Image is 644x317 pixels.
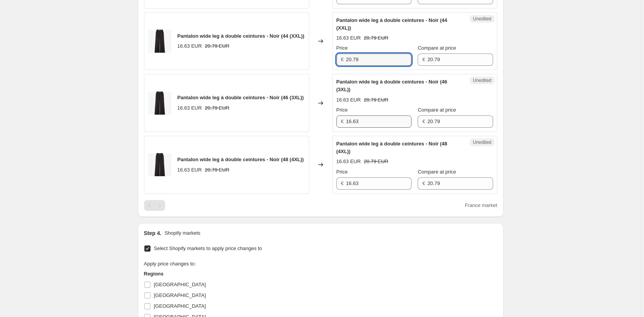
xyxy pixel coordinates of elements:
[144,261,196,267] span: Apply price changes to:
[336,34,361,42] div: 16.63 EUR
[144,229,162,237] h2: Step 4.
[177,157,304,162] span: Pantalon wide leg à double ceintures - Noir (48 (4XL))
[418,169,456,175] span: Compare at price
[341,118,344,124] span: €
[473,77,491,83] span: Unedited
[336,158,361,165] div: 16.63 EUR
[154,245,262,251] span: Select Shopify markets to apply price changes to
[205,166,229,174] strike: 20.79 EUR
[177,95,304,100] span: Pantalon wide leg à double ceintures - Noir (46 (3XL))
[205,42,229,50] strike: 20.79 EUR
[148,30,171,53] img: JOA-5461-1_80x.jpg
[164,229,200,237] p: Shopify markets
[336,17,447,31] span: Pantalon wide leg à double ceintures - Noir (44 (XXL))
[341,57,344,62] span: €
[336,141,447,154] span: Pantalon wide leg à double ceintures - Noir (48 (4XL))
[148,92,171,115] img: JOA-5461-1_80x.jpg
[465,202,497,208] span: France market
[364,34,388,42] strike: 20.79 EUR
[154,292,206,298] span: [GEOGRAPHIC_DATA]
[473,139,491,145] span: Unedited
[422,57,425,62] span: €
[422,118,425,124] span: €
[422,180,425,186] span: €
[336,45,348,51] span: Price
[148,153,171,176] img: JOA-5461-1_80x.jpg
[418,107,456,113] span: Compare at price
[336,107,348,113] span: Price
[144,270,290,278] h3: Regions
[418,45,456,51] span: Compare at price
[205,104,229,112] strike: 20.79 EUR
[177,33,304,39] span: Pantalon wide leg à double ceintures - Noir (44 (XXL))
[177,104,202,112] div: 16.63 EUR
[473,16,491,22] span: Unedited
[336,96,361,104] div: 16.63 EUR
[336,79,447,92] span: Pantalon wide leg à double ceintures - Noir (46 (3XL))
[154,282,206,287] span: [GEOGRAPHIC_DATA]
[336,169,348,175] span: Price
[154,303,206,309] span: [GEOGRAPHIC_DATA]
[364,96,388,104] strike: 20.79 EUR
[364,158,388,165] strike: 20.79 EUR
[144,200,165,211] nav: Pagination
[177,166,202,174] div: 16.63 EUR
[177,42,202,50] div: 16.63 EUR
[341,180,344,186] span: €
